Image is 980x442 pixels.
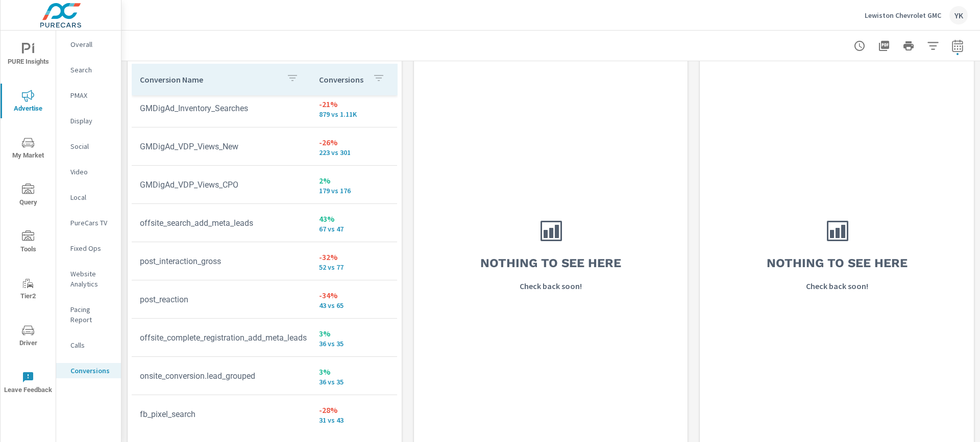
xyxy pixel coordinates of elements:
[319,148,389,157] p: 223 vs 301
[70,90,113,100] p: PMAX
[319,366,389,378] p: 3%
[319,74,364,85] p: Conversions
[132,95,311,121] td: GMDigAd_Inventory_Searches
[70,366,113,376] p: Conversions
[319,340,389,348] p: 36 vs 35
[56,363,121,378] div: Conversions
[140,74,278,85] p: Conversion Name
[70,243,113,253] p: Fixed Ops
[56,164,121,179] div: Video
[56,190,121,205] div: Local
[70,65,113,75] p: Search
[949,6,968,24] div: YK
[319,213,389,225] p: 43%
[898,36,919,56] button: Print Report
[319,187,389,195] p: 179 vs 176
[70,39,113,49] p: Overall
[56,266,121,292] div: Website Analytics
[56,337,121,353] div: Calls
[319,98,389,110] p: -21%
[923,36,943,56] button: Apply Filters
[319,174,389,187] p: 2%
[319,110,389,118] p: 879 vs 1,108
[319,289,389,301] p: -34%
[70,269,113,289] p: Website Analytics
[319,225,389,233] p: 67 vs 47
[56,302,121,327] div: Pacing Report
[4,371,53,396] span: Leave Feedback
[319,251,389,263] p: -32%
[4,184,53,209] span: Query
[70,304,113,325] p: Pacing Report
[70,192,113,202] p: Local
[319,404,389,416] p: -28%
[132,134,311,160] td: GMDigAd_VDP_Views_New
[70,141,113,151] p: Social
[132,210,311,236] td: offsite_search_add_meta_leads
[319,416,389,424] p: 31 vs 43
[319,263,389,271] p: 52 vs 77
[1,31,56,406] div: nav menu
[132,248,311,274] td: post_interaction_gross
[4,90,53,115] span: Advertise
[865,11,941,20] p: Lewiston Chevrolet GMC
[56,88,121,103] div: PMAX
[520,280,582,292] p: Check back soon!
[767,254,908,272] h3: Nothing to see here
[480,254,621,272] h3: Nothing to see here
[56,139,121,154] div: Social
[319,327,389,340] p: 3%
[70,218,113,228] p: PureCars TV
[56,113,121,128] div: Display
[56,37,121,52] div: Overall
[4,324,53,349] span: Driver
[319,378,389,386] p: 36 vs 35
[70,167,113,177] p: Video
[132,401,311,427] td: fb_pixel_search
[947,36,968,56] button: Select Date Range
[806,280,868,292] p: Check back soon!
[4,277,53,302] span: Tier2
[70,340,113,350] p: Calls
[319,136,389,148] p: -26%
[132,287,311,313] td: post_reaction
[4,137,53,162] span: My Market
[132,172,311,198] td: GMDigAd_VDP_Views_CPO
[319,301,389,309] p: 43 vs 65
[70,116,113,126] p: Display
[4,230,53,255] span: Tools
[132,325,311,351] td: offsite_complete_registration_add_meta_leads
[56,62,121,77] div: Search
[874,36,894,56] button: "Export Report to PDF"
[4,43,53,68] span: PURE Insights
[56,241,121,256] div: Fixed Ops
[56,215,121,230] div: PureCars TV
[132,363,311,389] td: onsite_conversion.lead_grouped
